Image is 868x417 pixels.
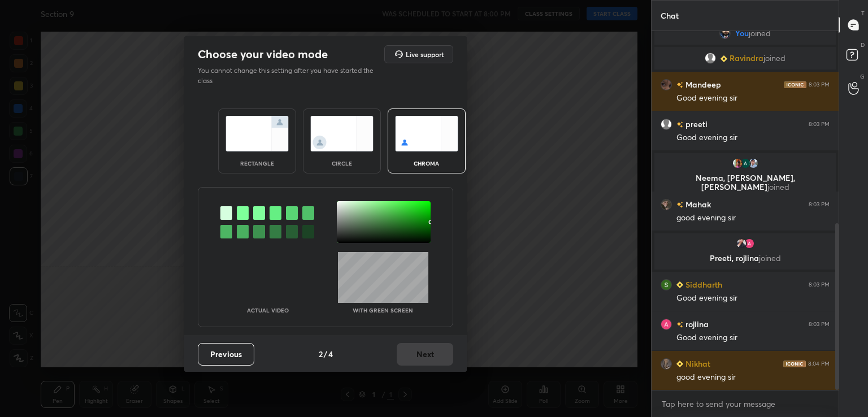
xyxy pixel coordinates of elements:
[676,322,683,328] img: no-rating-badge.077c3623.svg
[676,372,830,383] div: good evening sir
[683,279,722,290] h6: Siddharth
[683,198,711,210] h6: Mahak
[763,54,785,63] span: joined
[719,28,731,39] img: 0ee430d530ea4eab96c2489b3c8ae121.jpg
[661,119,672,130] img: default.png
[661,279,672,290] img: 3
[676,360,683,367] img: Learner_Badge_beginner_1_8b307cf2a0.svg
[328,348,333,360] h4: 4
[404,160,449,166] div: chroma
[676,332,830,344] div: Good evening sir
[783,360,806,367] img: iconic-dark.1390631f.png
[319,348,323,360] h4: 2
[683,79,721,90] h6: Mandeep
[809,321,830,328] div: 8:03 PM
[676,93,830,104] div: Good evening sir
[736,238,747,249] img: 47bd0b8308db4cafb133322dde33d233.jpg
[744,238,755,249] img: 3
[324,348,327,360] h4: /
[661,173,829,192] p: Neema, [PERSON_NAME], [PERSON_NAME]
[809,81,830,88] div: 8:03 PM
[730,54,763,63] span: Ravindra
[676,121,683,128] img: no-rating-badge.077c3623.svg
[683,118,708,130] h6: preeti
[861,41,865,49] p: D
[676,293,830,304] div: Good evening sir
[759,253,781,263] span: joined
[247,307,289,313] p: Actual Video
[860,72,865,81] p: G
[353,307,413,313] p: With green screen
[310,116,374,151] img: circleScreenIcon.acc0effb.svg
[809,121,830,128] div: 8:03 PM
[735,29,749,38] span: You
[661,199,672,210] img: c6948b4914544d7dbeddbd7d3c70e643.jpg
[652,31,839,390] div: grid
[661,319,672,330] img: 3
[198,66,381,86] p: You cannot change this setting after you have started the class
[732,158,743,169] img: 9799b6a00d594d9ea2c73f0912890dec.jpg
[395,116,458,151] img: chromaScreenIcon.c19ab0a0.svg
[225,116,289,151] img: normalScreenIcon.ae25ed63.svg
[809,201,830,208] div: 8:03 PM
[721,55,727,62] img: Learner_Badge_beginner_1_8b307cf2a0.svg
[767,181,789,192] span: joined
[748,158,759,169] img: 9a7ae6167e314c9ba854979080a173d3.jpg
[784,81,806,88] img: iconic-dark.1390631f.png
[661,79,672,90] img: 3
[740,158,751,169] img: 3
[661,254,829,263] p: Preeti, rojlina
[235,160,280,166] div: rectangle
[676,212,830,224] div: good evening sir
[406,51,444,58] h5: Live support
[676,132,830,144] div: Good evening sir
[705,53,716,64] img: default.png
[676,281,683,288] img: Learner_Badge_beginner_1_8b307cf2a0.svg
[683,358,710,370] h6: Nikhat
[676,202,683,208] img: no-rating-badge.077c3623.svg
[809,281,830,288] div: 8:03 PM
[661,358,672,370] img: 79a9d9ec786c4f24a2d7d5a34bc200e3.jpg
[198,343,254,366] button: Previous
[683,318,709,330] h6: rojlina
[861,9,865,18] p: T
[676,82,683,88] img: no-rating-badge.077c3623.svg
[198,47,328,62] h2: Choose your video mode
[749,29,771,38] span: joined
[808,360,830,367] div: 8:04 PM
[652,1,688,31] p: Chat
[319,160,364,166] div: circle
